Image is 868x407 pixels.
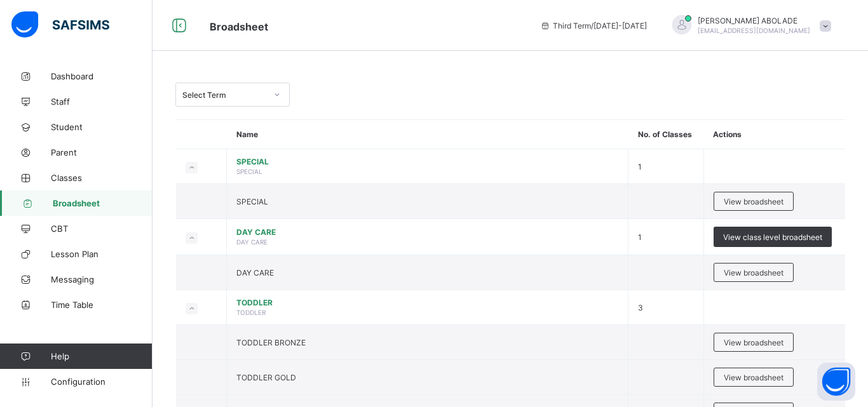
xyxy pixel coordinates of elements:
[724,338,783,347] span: View broadsheet
[236,309,266,316] span: TODDLER
[724,373,783,382] span: View broadsheet
[236,373,296,382] span: TODDLER GOLD
[51,71,153,81] span: Dashboard
[714,227,832,236] a: View class level broadsheet
[51,173,153,183] span: Classes
[638,162,642,171] span: 1
[51,351,152,361] span: Help
[236,268,274,277] span: DAY CARE
[236,298,618,307] span: TODDLER
[638,303,643,312] span: 3
[51,97,153,107] span: Staff
[698,27,810,34] span: [EMAIL_ADDRESS][DOMAIN_NAME]
[236,197,268,206] span: SPECIAL
[210,20,268,33] span: Broadsheet
[51,224,153,234] span: CBT
[714,192,794,201] a: View broadsheet
[51,122,153,132] span: Student
[53,198,153,208] span: Broadsheet
[698,16,810,25] span: [PERSON_NAME] ABOLADE
[182,90,266,100] div: Select Term
[236,168,262,175] span: SPECIAL
[236,157,618,166] span: SPECIAL
[236,227,618,237] span: DAY CARE
[723,232,822,242] span: View class level broadsheet
[724,197,783,206] span: View broadsheet
[714,263,794,272] a: View broadsheet
[817,363,855,401] button: Open asap
[51,249,153,259] span: Lesson Plan
[236,238,268,246] span: DAY CARE
[51,147,153,157] span: Parent
[227,120,628,149] th: Name
[714,368,794,377] a: View broadsheet
[11,11,109,38] img: safsims
[660,15,837,36] div: ELIZABETHABOLADE
[51,377,152,387] span: Configuration
[51,300,153,310] span: Time Table
[540,21,647,30] span: session/term information
[236,338,306,347] span: TODDLER BRONZE
[724,268,783,277] span: View broadsheet
[703,120,845,149] th: Actions
[51,274,153,284] span: Messaging
[628,120,703,149] th: No. of Classes
[638,232,642,242] span: 1
[714,333,794,342] a: View broadsheet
